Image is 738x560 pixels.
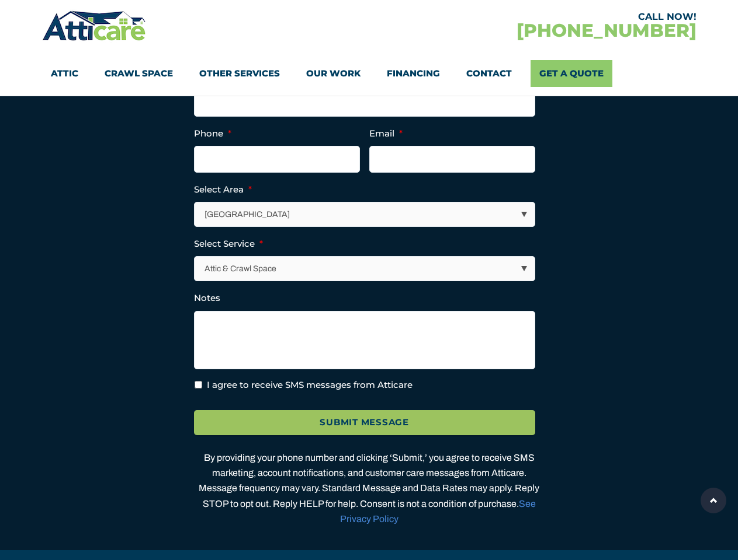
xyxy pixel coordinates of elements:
label: Phone [194,128,231,139]
div: CALL NOW! [369,12,697,22]
label: I agree to receive SMS messages from Atticare [207,379,413,392]
label: Select Service [194,238,263,250]
div: By providing your phone number and clicking ‘Submit,’ you agree to receive SMS marketing, account... [194,450,545,527]
label: Notes [194,292,220,304]
a: Financing [387,60,440,87]
a: Attic [51,60,78,87]
a: Get A Quote [531,60,612,87]
nav: Menu [51,60,688,87]
a: See Privacy Policy [340,499,536,524]
label: Select Area [194,184,252,195]
label: Email [369,128,403,139]
a: Crawl Space [105,60,173,87]
a: Other Services [199,60,280,87]
a: Our Work [306,60,361,87]
input: Submit Message [194,410,535,435]
a: Contact [466,60,512,87]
